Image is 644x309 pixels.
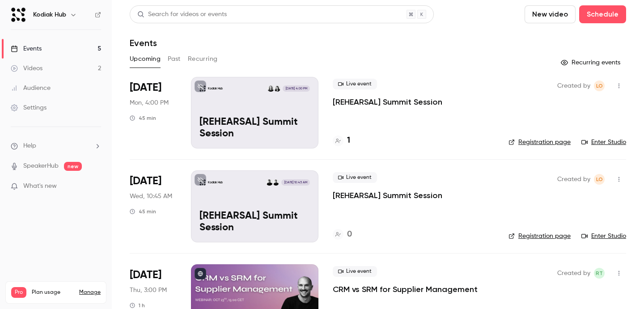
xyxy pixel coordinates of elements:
span: Created by [557,268,590,279]
a: [REHEARSAL] Summit SessionKodiak HubAlex O'DonahoeAdam Gibson[DATE] 10:45 AM[REHEARSAL] Summit Se... [191,170,318,242]
h4: 1 [347,135,350,147]
p: [REHEARSAL] Summit Session [199,117,310,140]
div: Audience [11,84,51,93]
button: Past [168,52,181,66]
div: Events [11,44,42,53]
span: Created by [557,80,590,91]
span: [DATE] [130,80,161,95]
span: [DATE] [130,174,161,188]
div: 45 min [130,114,156,122]
h4: 0 [347,229,352,241]
img: Adam Gibson [266,179,272,186]
button: Upcoming [130,52,161,66]
span: Wed, 10:45 AM [130,192,172,201]
a: [REHEARSAL] Summit Session [333,97,442,107]
div: 45 min [130,208,156,215]
a: [REHEARSAL] Summit Session [333,190,442,201]
a: SpeakerHub [23,161,59,171]
span: Mon, 4:00 PM [130,98,169,107]
span: Created by [557,174,590,185]
a: Enter Studio [581,232,626,241]
span: Plan usage [32,289,74,296]
div: Videos [11,64,42,73]
span: Pro [11,287,26,298]
span: [DATE] 4:00 PM [283,85,309,92]
a: Registration page [508,138,571,147]
span: RT [596,268,603,279]
span: [DATE] [130,268,161,282]
button: Recurring [188,52,218,66]
a: Manage [79,289,101,296]
span: Thu, 3:00 PM [130,286,167,295]
span: Laura OBrien [594,174,605,185]
a: 1 [333,135,350,147]
span: Live event [333,79,377,89]
span: Live event [333,172,377,183]
button: Schedule [579,5,626,23]
button: New video [525,5,576,23]
span: What's new [23,182,57,191]
span: LO [596,174,603,185]
span: new [64,162,82,171]
a: 0 [333,229,352,241]
div: Oct 20 Mon, 4:00 PM (Europe/Stockholm) [130,77,177,148]
a: CRM vs SRM for Supplier Management [333,284,478,295]
a: Registration page [508,232,571,241]
p: [REHEARSAL] Summit Session [199,211,310,234]
a: Enter Studio [581,138,626,147]
div: 1 h [130,302,145,309]
li: help-dropdown-opener [11,141,101,151]
p: Kodiak Hub [208,86,223,91]
h6: Kodiak Hub [33,10,66,19]
div: Oct 22 Wed, 10:45 AM (Europe/Stockholm) [130,170,177,242]
a: [REHEARSAL] Summit SessionKodiak HubLaura ChavarriaKayla Olson[DATE] 4:00 PM[REHEARSAL] Summit Se... [191,77,318,148]
button: Recurring events [557,55,626,70]
img: Kodiak Hub [11,8,25,22]
div: Search for videos or events [137,10,227,19]
span: [DATE] 10:45 AM [281,179,309,186]
img: Alex O'Donahoe [273,179,279,186]
span: Laura OBrien [594,80,605,91]
span: Help [23,141,36,151]
h1: Events [130,38,157,48]
p: Kodiak Hub [208,180,223,185]
span: Live event [333,266,377,277]
span: Richard Teuchler [594,268,605,279]
img: Laura Chavarria [274,85,280,92]
img: Kayla Olson [267,85,274,92]
div: Settings [11,103,47,112]
span: LO [596,80,603,91]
